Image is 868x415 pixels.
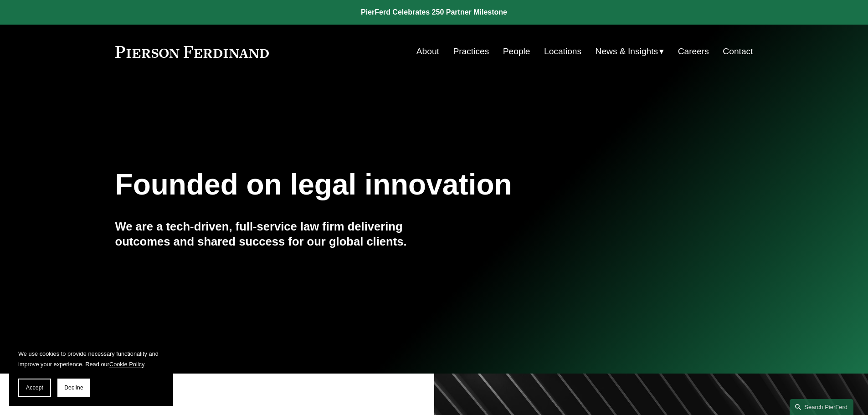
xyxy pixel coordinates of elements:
[790,399,853,415] a: Search this site
[109,361,144,368] a: Cookie Policy
[416,43,439,60] a: About
[596,43,664,60] a: folder dropdown
[544,43,581,60] a: Locations
[57,379,90,397] button: Decline
[18,348,164,369] p: We use cookies to provide necessary functionality and improve your experience. Read our .
[678,43,709,60] a: Careers
[9,339,173,406] section: Cookie banner
[64,384,83,391] span: Decline
[18,379,51,397] button: Accept
[26,384,43,391] span: Accept
[115,219,434,249] h4: We are a tech-driven, full-service law firm delivering outcomes and shared success for our global...
[596,44,658,60] span: News & Insights
[503,43,530,60] a: People
[115,168,647,201] h1: Founded on legal innovation
[453,43,489,60] a: Practices
[723,43,753,60] a: Contact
